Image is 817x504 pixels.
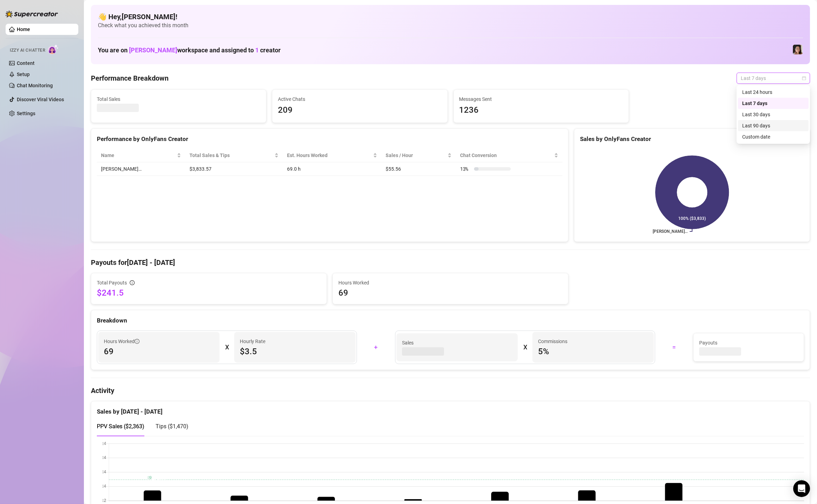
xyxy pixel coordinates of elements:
img: logo-BBDzfeDw.svg [6,10,58,17]
span: 69 [104,346,214,357]
h4: Payouts for [DATE] - [DATE] [91,258,810,267]
td: [PERSON_NAME]… [97,162,185,176]
span: Hours Worked [104,338,139,345]
span: 13 % [460,165,471,173]
span: info-circle [130,280,135,285]
div: Sales by OnlyFans Creator [580,134,804,144]
span: Sales [402,339,512,347]
td: $55.56 [381,162,456,176]
span: PPV Sales ( $2,363 ) [97,423,144,430]
span: Total Payouts [97,279,127,287]
td: 69.0 h [283,162,381,176]
div: X [225,342,229,353]
div: Last 7 days [738,98,809,109]
div: Last 90 days [742,122,804,129]
div: Sales by [DATE] - [DATE] [97,401,804,416]
div: Last 30 days [742,111,804,118]
a: Home [17,27,30,32]
span: 209 [278,104,442,117]
div: Breakdown [97,316,804,325]
th: Name [97,149,185,162]
h4: Activity [91,386,810,395]
span: 1 [255,46,259,54]
article: Commissions [538,338,567,345]
div: + [361,342,391,353]
span: Active Chats [278,95,442,103]
span: Name [101,151,175,159]
span: Total Sales & Tips [189,151,273,159]
span: Last 7 days [741,73,806,83]
span: Chat Conversion [460,151,553,159]
div: Last 24 hours [742,88,804,96]
div: = [659,342,689,353]
div: Custom date [738,131,809,142]
a: Settings [17,111,35,116]
a: Content [17,60,35,66]
th: Chat Conversion [456,149,562,162]
span: info-circle [135,339,139,344]
span: 5 % [538,346,648,357]
div: Last 30 days [738,109,809,120]
a: Setup [17,72,30,77]
img: Luna [793,45,803,54]
span: [PERSON_NAME] [129,46,177,54]
span: $3.5 [240,346,350,357]
div: Last 90 days [738,120,809,131]
article: Hourly Rate [240,338,265,345]
a: Chat Monitoring [17,83,53,88]
img: AI Chatter [48,44,59,54]
span: Payouts [699,339,798,347]
span: calendar [802,76,806,80]
span: Tips ( $1,470 ) [156,423,188,430]
th: Sales / Hour [381,149,456,162]
span: $241.5 [97,287,321,298]
span: Messages Sent [459,95,623,103]
div: Last 7 days [742,99,804,107]
h4: Performance Breakdown [91,73,169,83]
span: 1236 [459,104,623,117]
text: [PERSON_NAME]… [653,229,688,234]
h4: 👋 Hey, [PERSON_NAME] ! [98,12,803,22]
span: Total Sales [97,95,260,103]
div: Est. Hours Worked [287,151,372,159]
div: Custom date [742,133,804,141]
span: Hours Worked [338,279,562,287]
span: Sales / Hour [386,151,446,159]
h1: You are on workspace and assigned to creator [98,46,281,54]
th: Total Sales & Tips [185,149,283,162]
td: $3,833.57 [185,162,283,176]
div: Last 24 hours [738,87,809,98]
div: X [523,342,527,353]
div: Open Intercom Messenger [793,480,810,497]
span: Check what you achieved this month [98,22,803,29]
a: Discover Viral Videos [17,97,64,102]
span: 69 [338,287,562,298]
div: Performance by OnlyFans Creator [97,134,562,144]
span: Izzy AI Chatter [10,47,45,54]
